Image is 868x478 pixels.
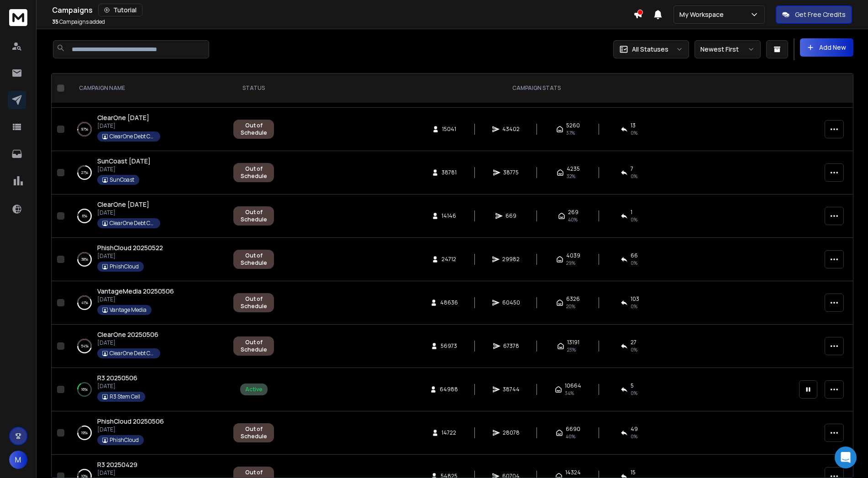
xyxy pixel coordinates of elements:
div: Out of Schedule [238,295,269,310]
span: PhishCloud 20250506 [97,417,164,425]
p: [DATE] [97,122,160,130]
span: 15 [631,469,636,476]
p: [DATE] [97,296,174,303]
span: PhishCloud 20250522 [97,243,163,252]
span: 14722 [442,429,456,436]
span: 0 % [631,216,637,223]
span: 38744 [503,386,520,393]
span: 32 % [567,173,575,180]
td: 97%ClearOne [DATE][DATE]ClearOne Debt Consolidation [68,108,228,151]
span: 35 [52,18,58,26]
p: [DATE] [97,469,145,477]
span: 5260 [566,122,580,129]
p: [DATE] [97,209,160,216]
p: ClearOne Debt Consolidation [110,350,155,357]
span: 0 % [631,259,637,267]
span: 13191 [567,339,579,346]
span: 0 % [631,433,637,440]
p: 19 % [81,428,88,437]
p: 97 % [81,125,88,134]
span: 0 % [631,173,637,180]
span: 4039 [566,252,580,259]
span: R3 20250506 [97,373,137,382]
p: 6 % [82,211,87,221]
p: PhishCloud [110,263,139,270]
p: Vantage Media [110,306,147,314]
p: My Workspace [679,10,727,19]
span: 64988 [440,386,458,393]
a: PhishCloud 20250506 [97,417,164,426]
span: ClearOne [DATE] [97,200,149,209]
span: 48636 [440,299,458,306]
span: 29982 [502,256,520,263]
span: 5 [631,382,634,389]
p: ClearOne Debt Consolidation [110,220,155,227]
p: SunCoast [110,176,134,184]
span: 103 [631,295,639,303]
span: 28078 [503,429,520,436]
span: 43402 [502,126,520,133]
p: 27 % [81,168,88,177]
p: [DATE] [97,383,145,390]
div: Out of Schedule [238,425,269,440]
span: 269 [568,209,579,216]
p: Campaigns added [52,18,105,26]
a: SunCoast [DATE] [97,157,151,166]
div: Out of Schedule [238,122,269,137]
span: 0 % [631,389,637,397]
div: Open Intercom Messenger [835,446,857,468]
button: Add New [800,38,853,57]
p: Get Free Credits [795,10,846,19]
span: 14146 [442,212,456,220]
td: 16%R3 20250506[DATE]R3 Stem Cell [68,368,228,411]
a: R3 20250429 [97,460,137,469]
p: ClearOne Debt Consolidation [110,133,155,140]
p: PhishCloud [110,436,139,444]
p: [DATE] [97,426,164,433]
td: 54%ClearOne 20250506[DATE]ClearOne Debt Consolidation [68,325,228,368]
span: 27 [631,339,637,346]
span: 37 % [566,129,575,137]
span: 38775 [503,169,519,176]
div: Out of Schedule [238,209,269,223]
p: [DATE] [97,339,160,347]
span: 60450 [502,299,520,306]
a: ClearOne [DATE] [97,200,149,209]
span: 0 % [631,346,637,353]
p: 54 % [81,341,89,351]
span: 15041 [442,126,456,133]
span: 4235 [567,165,580,173]
span: 6690 [566,425,580,433]
button: M [9,451,27,469]
span: 10664 [565,382,581,389]
th: CAMPAIGN NAME [68,74,228,103]
span: ClearOne [DATE] [97,113,149,122]
span: 40 % [568,216,578,223]
button: Newest First [694,40,761,58]
p: 38 % [81,255,88,264]
th: STATUS [228,74,279,103]
span: 66 [631,252,638,259]
p: [DATE] [97,252,163,260]
span: 23 % [567,346,576,353]
span: 40 % [566,433,575,440]
td: 41%VantageMedia 20250506[DATE]Vantage Media [68,281,228,325]
span: 38781 [442,169,457,176]
a: R3 20250506 [97,373,137,383]
span: 67378 [503,342,519,350]
a: ClearOne 20250506 [97,330,158,339]
th: CAMPAIGN STATS [279,74,794,103]
div: Out of Schedule [238,252,269,267]
button: Get Free Credits [776,5,852,24]
div: Out of Schedule [238,165,269,180]
span: SunCoast [DATE] [97,157,151,165]
span: 20 % [566,303,575,310]
span: 0 % [631,129,637,137]
p: R3 Stem Cell [110,393,140,400]
a: VantageMedia 20250506 [97,287,174,296]
a: PhishCloud 20250522 [97,243,163,252]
